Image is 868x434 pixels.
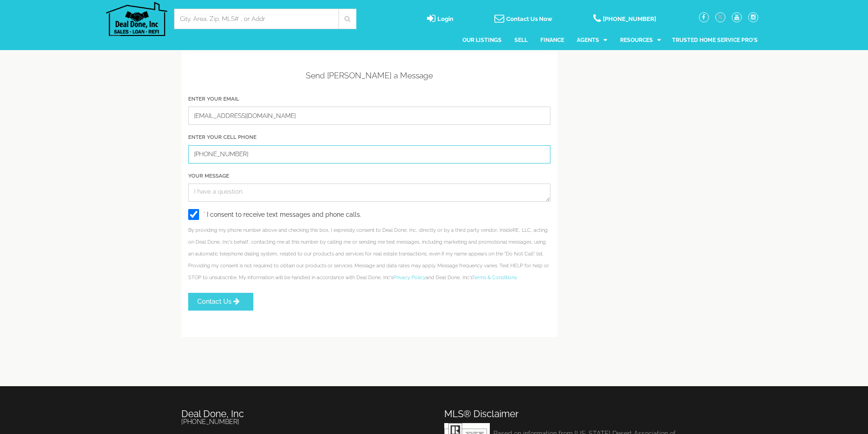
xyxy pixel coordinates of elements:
[427,16,453,23] a: login
[181,418,239,425] a: [PHONE_NUMBER]
[437,15,453,22] span: Login
[188,293,253,311] button: Contact Us
[603,15,656,22] span: [PHONE_NUMBER]
[672,29,758,51] a: Trusted Home Service Pro's
[748,13,758,20] a: instagram
[188,172,229,180] label: Your Message
[188,225,550,284] p: By providing my phone number above and checking this box, I expressly consent to Deal Done, Inc, ...
[197,298,231,305] span: Contact Us
[472,275,517,281] a: Terms & Conditions
[188,62,550,80] h3: Send [PERSON_NAME] a Message
[620,29,661,51] a: Resources
[577,29,607,51] a: Agents
[181,409,424,419] h2: Deal Done, Inc
[188,95,239,103] label: Enter Your Email
[699,13,709,20] a: facebook
[188,133,257,141] label: Enter Your Cell Phone
[506,15,552,22] span: Contact Us Now
[494,16,552,23] a: Contact Us Now
[540,29,564,51] a: Finance
[715,13,725,20] a: twitter
[207,210,361,218] span: I consent to receive text messages and phone calls.
[180,14,332,23] input: City, Area, Zip, MLS# , or Addr
[462,29,502,51] a: Our Listings
[393,275,426,281] a: Privacy Policy
[514,29,528,51] a: Sell
[732,13,742,20] a: youtube
[444,409,687,419] h2: MLS® Disclaimer
[106,2,167,36] img: Deal Done, Inc Logo
[593,16,656,23] a: [PHONE_NUMBER]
